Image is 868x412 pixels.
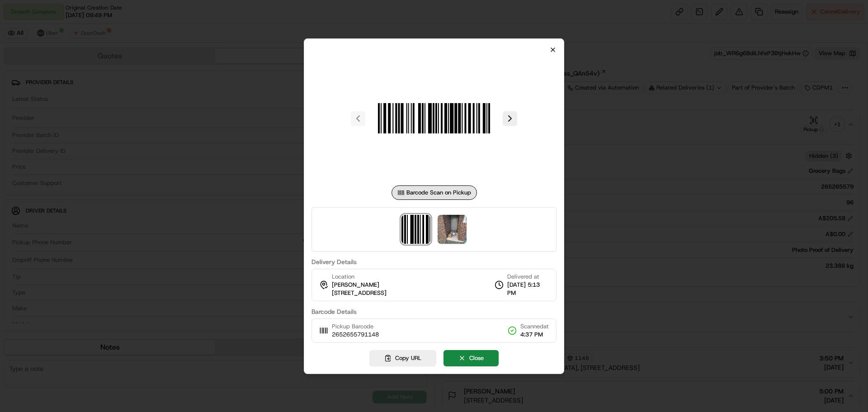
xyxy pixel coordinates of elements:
span: Delivered at [507,273,549,281]
span: [PERSON_NAME] [332,281,379,289]
span: 4:37 PM [520,331,549,339]
div: Barcode Scan on Pickup [392,185,477,200]
span: [DATE] 5:13 PM [507,281,549,297]
span: Pickup Barcode [332,322,379,331]
button: Copy URL [369,350,436,366]
img: photo_proof_of_delivery image [438,215,467,244]
label: Barcode Details [311,308,557,315]
span: Scanned at [520,322,549,331]
span: 2652655791148 [332,331,379,339]
button: Close [443,350,499,366]
label: Delivery Details [311,259,557,265]
span: Location [332,273,354,281]
img: barcode_scan_on_pickup image [401,215,430,244]
span: [STREET_ADDRESS] [332,289,387,297]
img: barcode_scan_on_pickup image [369,53,499,184]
